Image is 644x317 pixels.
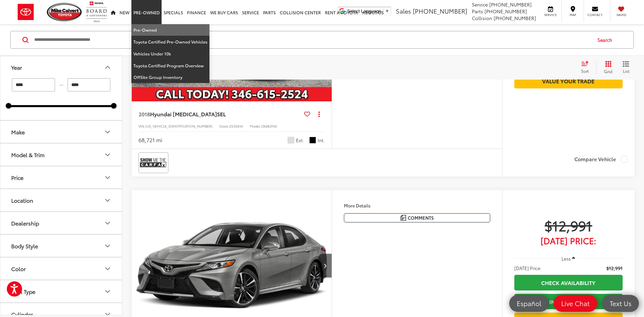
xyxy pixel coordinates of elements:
[104,196,112,204] div: Location
[574,156,628,163] label: Compare Vehicle
[578,61,596,74] button: Select sort value
[472,1,488,8] span: Service
[543,13,558,17] span: Service
[587,13,603,17] span: Contact
[0,235,123,257] button: Body StyleBody Style
[0,144,123,166] button: Model & TrimModel & Trim
[513,299,545,307] span: Español
[139,110,301,118] a: 2018Hyundai [MEDICAL_DATA]SEL
[558,252,579,265] button: Less
[558,299,593,307] span: Live Chat
[318,111,320,117] span: dropdown dots
[309,137,316,144] span: Black
[614,13,629,17] span: Saved
[104,242,112,250] div: Body Style
[591,31,622,48] button: Search
[11,129,25,135] div: Make
[150,110,217,118] span: Hyundai [MEDICAL_DATA]
[296,137,304,144] span: Ext.
[11,220,39,226] div: Dealership
[145,123,213,129] span: [US_VEHICLE_IDENTIFICATION_NUMBER]
[514,73,623,88] a: Value Your Trade
[34,32,591,48] input: Search by Make, Model, or Keyword
[0,166,123,188] button: PricePrice
[472,8,483,15] span: Parts
[401,215,406,221] img: Comments
[554,295,597,312] a: Live Chat
[0,121,123,143] button: MakeMake
[104,151,112,159] div: Model & Trim
[12,78,55,91] input: minimum
[489,1,532,8] span: [PHONE_NUMBER]
[11,243,38,249] div: Body Style
[509,295,549,312] a: Español
[139,110,150,118] span: 2018
[250,123,261,129] span: Model:
[140,154,167,172] img: View CARFAX report
[472,15,492,21] span: Collision
[131,71,209,83] a: OffSite Group Inventory
[104,128,112,136] div: Make
[494,15,536,21] span: [PHONE_NUMBER]
[602,295,639,312] a: Text Us
[104,219,112,227] div: Dealership
[0,212,123,234] button: DealershipDealership
[413,6,467,15] span: [PHONE_NUMBER]
[318,137,325,144] span: Int.
[219,123,229,129] span: Stock:
[131,48,209,60] a: Vehicles Under 10k
[11,174,23,181] div: Price
[408,215,434,221] span: Comments
[104,173,112,182] div: Price
[606,299,635,307] span: Text Us
[0,189,123,211] button: LocationLocation
[514,237,623,244] span: [DATE] Price:
[344,213,490,222] button: Comments
[618,61,634,74] button: List View
[104,63,112,71] div: Year
[484,8,527,15] span: [PHONE_NUMBER]
[68,78,111,91] input: maximum
[139,123,145,129] span: VIN:
[623,68,629,74] span: List
[288,137,294,144] span: Quartz White Pearl
[514,217,623,234] span: $12,991
[318,254,332,278] button: Next image
[11,197,33,203] div: Location
[514,275,623,290] a: Check Availability
[57,82,66,88] span: —
[139,136,162,144] div: 68,721 mi
[0,257,123,280] button: ColorColor
[11,64,22,70] div: Year
[229,123,243,129] span: 253561A
[604,68,612,74] span: Grid
[11,288,35,295] div: Fuel Type
[0,56,123,78] button: YearYear
[261,123,277,129] span: 284B2F45
[313,108,325,120] button: Actions
[47,3,83,21] img: Mike Calvert Toyota
[606,265,623,271] span: $12,991
[385,9,389,14] span: ▼
[131,36,209,48] a: Toyota Certified Pre-Owned Vehicles
[11,151,44,158] div: Model & Trim
[596,61,618,74] button: Grid View
[565,13,580,17] span: Map
[11,265,26,272] div: Color
[131,24,209,36] a: Pre-Owned
[0,280,123,302] button: Fuel TypeFuel Type
[104,287,112,296] div: Fuel Type
[344,203,490,208] h4: More Details
[514,265,541,271] span: [DATE] Price:
[217,110,226,118] span: SEL
[514,294,623,309] a: Instant Deal
[562,255,571,262] span: Less
[104,265,112,273] div: Color
[581,68,589,74] span: Sort
[131,60,209,72] a: Toyota Certified Program Overview
[396,6,411,15] span: Sales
